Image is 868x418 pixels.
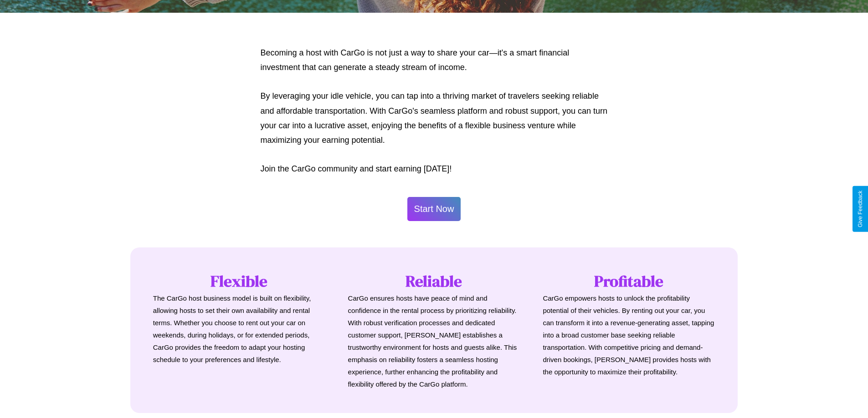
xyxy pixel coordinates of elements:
p: By leveraging your idle vehicle, you can tap into a thriving market of travelers seeking reliable... [261,89,608,148]
p: The CarGo host business model is built on flexibility, allowing hosts to set their own availabili... [153,292,325,366]
h1: Reliable [348,270,520,292]
p: CarGo ensures hosts have peace of mind and confidence in the rental process by prioritizing relia... [348,292,520,390]
button: Start Now [407,197,461,221]
div: Give Feedback [857,191,863,227]
p: Becoming a host with CarGo is not just a way to share your car—it's a smart financial investment ... [261,45,608,75]
p: Join the CarGo community and start earning [DATE]! [261,161,608,176]
h1: Profitable [543,270,715,292]
h1: Flexible [153,270,325,292]
p: CarGo empowers hosts to unlock the profitability potential of their vehicles. By renting out your... [543,292,715,378]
